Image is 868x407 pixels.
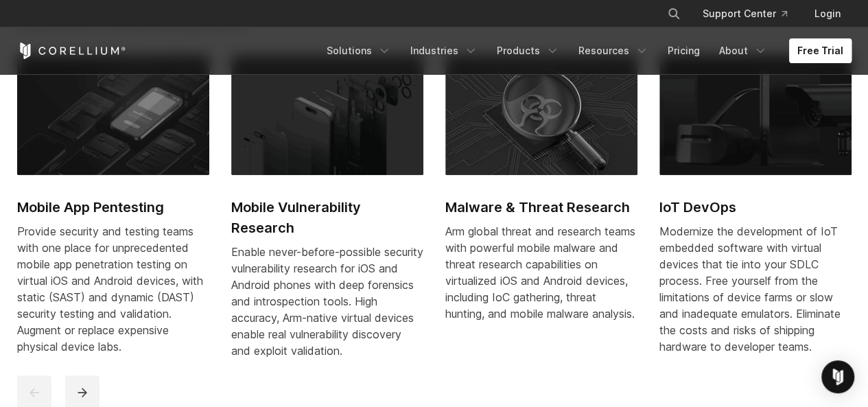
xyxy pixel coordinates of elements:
div: Arm global threat and research teams with powerful mobile malware and threat research capabilitie... [445,223,637,322]
div: Provide security and testing teams with one place for unprecedented mobile app penetration testin... [17,223,209,355]
a: Industries [402,38,486,63]
img: Mobile App Pentesting [17,55,209,174]
a: Pricing [659,38,708,63]
img: IoT DevOps [659,55,852,174]
a: About [711,38,775,63]
a: Malware & Threat Research Malware & Threat Research Arm global threat and research teams with pow... [445,55,637,338]
img: Malware & Threat Research [445,55,637,174]
h2: Malware & Threat Research [445,197,637,218]
div: Open Intercom Messenger [821,360,854,393]
a: Support Center [692,1,798,26]
div: Modernize the development of IoT embedded software with virtual devices that tie into your SDLC p... [659,223,852,355]
div: Enable never-before-possible security vulnerability research for iOS and Android phones with deep... [231,244,423,359]
a: Mobile Vulnerability Research Mobile Vulnerability Research Enable never-before-possible security... [231,55,423,375]
div: Navigation Menu [650,1,852,26]
div: Navigation Menu [318,38,852,63]
img: Mobile Vulnerability Research [231,55,423,174]
a: IoT DevOps IoT DevOps Modernize the development of IoT embedded software with virtual devices tha... [659,55,852,371]
a: Login [804,1,852,26]
h2: Mobile App Pentesting [17,197,209,218]
h2: IoT DevOps [659,197,852,218]
h2: Mobile Vulnerability Research [231,197,423,238]
a: Resources [570,38,657,63]
a: Corellium Home [17,43,126,59]
a: Solutions [318,38,399,63]
button: Search [661,1,686,26]
a: Free Trial [789,38,852,63]
a: Mobile App Pentesting Mobile App Pentesting Provide security and testing teams with one place for... [17,55,209,371]
a: Products [489,38,567,63]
